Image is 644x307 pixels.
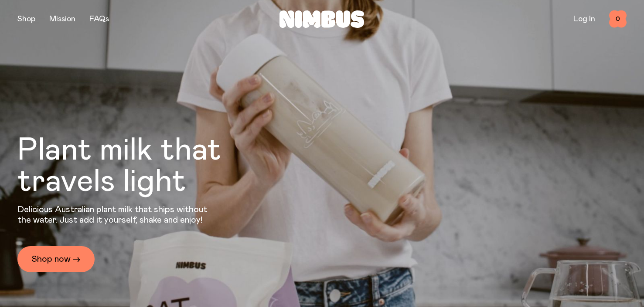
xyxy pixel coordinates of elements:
a: Mission [49,15,75,23]
button: 0 [609,10,627,28]
a: Log In [573,15,595,23]
p: Delicious Australian plant milk that ships without the water. Just add it yourself, shake and enjoy! [17,204,213,225]
a: Shop now → [17,246,95,272]
h1: Plant milk that travels light [17,135,269,197]
a: FAQs [89,15,109,23]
